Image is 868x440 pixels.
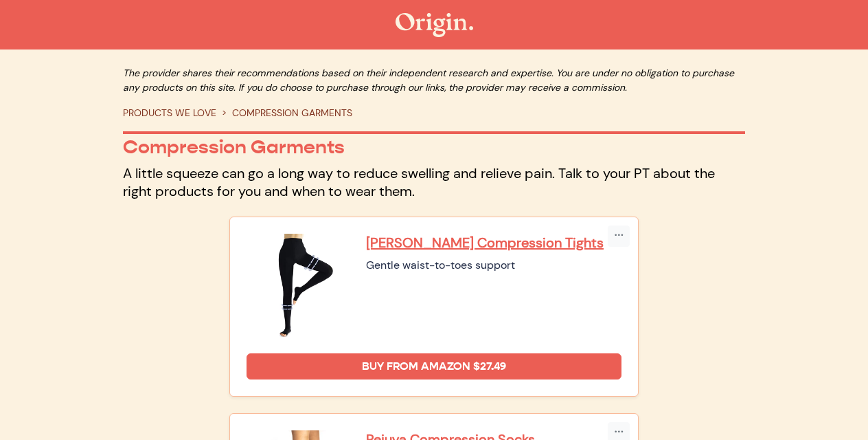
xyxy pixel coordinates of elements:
[247,234,350,337] img: Beister Compression Tights
[123,66,745,95] p: The provider shares their recommendations based on their independent research and expertise. You ...
[247,353,621,379] a: Buy from Amazon $27.49
[216,106,352,120] li: COMPRESSION GARMENTS
[396,13,473,37] img: The Origin Shop
[123,135,745,159] p: Compression Garments
[123,107,216,119] a: PRODUCTS WE LOVE
[366,257,621,274] div: Gentle waist-to-toes support
[366,234,621,252] a: [PERSON_NAME] Compression Tights
[123,164,745,200] p: A little squeeze can go a long way to reduce swelling and relieve pain. Talk to your PT about the...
